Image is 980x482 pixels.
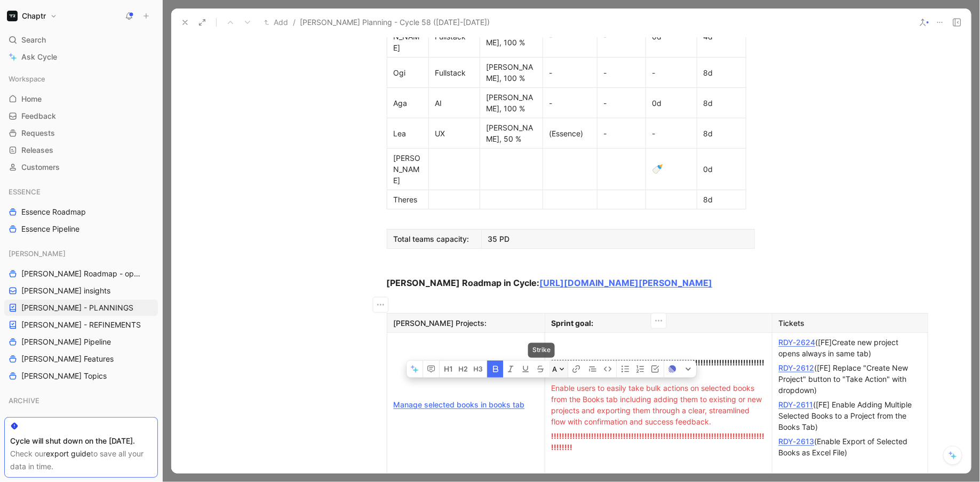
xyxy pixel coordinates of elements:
a: Home [4,91,158,107]
div: AI [435,97,473,109]
div: [PERSON_NAME] [394,152,422,186]
span: ARCHIVE [9,395,39,406]
div: - [604,97,639,109]
div: 35 PD [488,233,748,244]
button: Add [261,16,291,29]
div: ESSENCEEssence RoadmapEssence Pipeline [4,184,158,237]
div: Fullstack [435,67,473,78]
div: 0d [652,97,690,109]
span: 🍼 [652,164,664,174]
a: [URL][DOMAIN_NAME][PERSON_NAME] [540,277,713,288]
a: Essence Pipeline [4,221,158,237]
div: 8d [704,128,739,139]
span: [PERSON_NAME] Pipeline [21,337,111,347]
span: !!!!!!!!!!!!!!!!!!!!!!!!!!!!!!!!!!!!!!!!!!!!!!!!!!!!!!!!!!!!!!!!!!!!!!!!!!!!!!!!!!!!!!!! [552,431,765,452]
a: [PERSON_NAME] - REFINEMENTS [4,317,158,333]
div: - [652,128,690,139]
span: [PERSON_NAME] - PLANNINGS [21,303,133,313]
div: ([FE]Create new project opens always in same tab) [779,337,921,359]
div: (Essence) [549,128,591,139]
div: 0d [704,164,739,175]
div: Workspace [4,71,158,87]
a: RDY-2613 [779,437,815,446]
a: Releases [4,142,158,158]
div: ARCHIVE [4,393,158,412]
a: Customers [4,159,158,175]
a: RDY-2624 [779,338,816,347]
a: Essence Roadmap [4,204,158,220]
span: Essence Pipeline [21,224,79,234]
button: A [549,361,568,378]
div: [PERSON_NAME] [4,246,158,262]
div: - [652,67,690,78]
span: Enable users to easily take bulk actions on selected books from the Books tab including adding th... [552,383,764,426]
div: Cycle will shut down on the [DATE]. [10,435,152,447]
span: [PERSON_NAME] - REFINEMENTS [21,320,141,330]
span: Requests [21,128,55,138]
div: Aga [394,97,422,109]
span: Essence Roadmap [21,207,86,217]
span: Customers [21,162,60,173]
div: - [549,67,591,78]
div: (Enable Export of Selected Books as Excel File) [779,436,921,458]
span: [PERSON_NAME] insights [21,285,110,296]
div: Tickets [779,317,921,329]
div: Theres [394,194,422,205]
a: [PERSON_NAME] - PLANNINGS [4,300,158,316]
a: RDY-2611 [779,400,814,409]
div: UX [435,128,473,139]
div: Ogi [394,67,422,78]
div: [PERSON_NAME], 100 % [487,92,536,114]
a: [PERSON_NAME] insights [4,283,158,299]
a: export guide [46,449,91,458]
div: ARCHIVE [4,393,158,409]
span: Workspace [9,73,45,84]
div: [PERSON_NAME], 100 % [487,61,536,84]
img: Chaptr [7,11,18,21]
div: - [549,97,591,109]
span: Sprint goal: [552,318,594,328]
div: Lea [394,128,422,139]
span: [PERSON_NAME] Features [21,354,114,364]
div: ESSENCE [4,184,158,200]
h1: Chaptr [22,11,46,21]
span: [PERSON_NAME] [9,248,66,259]
div: 8d [704,67,739,78]
a: Manage selected books in books tab [394,400,525,409]
div: 8d [704,194,739,205]
span: Releases [21,145,53,156]
span: Ask Cycle [21,51,57,63]
a: [PERSON_NAME] Features [4,351,158,367]
a: [PERSON_NAME] Roadmap - open items [4,266,158,282]
span: [PERSON_NAME] Planning - Cycle 58 ([DATE]-[DATE]) [300,16,490,29]
span: / [293,16,296,29]
span: ESSENCE [9,186,41,197]
span: Home [21,94,42,104]
strong: [PERSON_NAME] Roadmap in Cycle: [387,277,540,288]
span: Search [21,34,46,46]
div: - [604,67,639,78]
div: - [604,128,639,139]
a: Requests [4,125,158,141]
span: [PERSON_NAME] Roadmap - open items [21,268,145,279]
div: ([FE] Replace "Create New Project" button to "Take Action" with dropdown) [779,362,921,396]
div: [PERSON_NAME][PERSON_NAME] Roadmap - open items[PERSON_NAME] insights[PERSON_NAME] - PLANNINGS[PE... [4,246,158,384]
div: Total teams capacity: [394,233,475,244]
div: ([FE] Enable Adding Multiple Selected Books to a Project from the Books Tab) [779,399,921,432]
a: RDY-2612 [779,363,815,372]
span: [PERSON_NAME] Topics [21,371,107,381]
div: [PERSON_NAME], 50 % [487,122,536,144]
a: Feedback [4,108,158,124]
div: NOA [4,413,158,429]
div: Check our to save all your data in time. [10,447,152,473]
span: !!!!!!!!!!!!!!!!!!!!!!!!!!!!!!!!!!!!!!!!!!!!!!!!!!!!!!!!!!!!!!!!!!!!!!!!!!!!!!!!!!!!!!!! [552,358,765,378]
div: Search [4,32,158,48]
div: [PERSON_NAME] Projects: [394,317,538,329]
a: [PERSON_NAME] Pipeline [4,334,158,350]
div: 8d [704,97,739,109]
span: Feedback [21,111,56,121]
a: Ask Cycle [4,49,158,65]
span: NOA [9,415,24,426]
div: NOA [4,413,158,432]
